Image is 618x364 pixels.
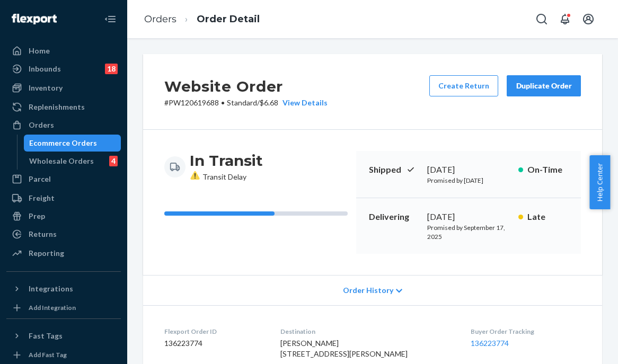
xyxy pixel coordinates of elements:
[221,98,225,107] span: •
[6,79,121,96] a: Inventory
[578,8,599,30] button: Open account menu
[6,327,121,344] button: Fast Tags
[427,176,510,185] p: Promised by [DATE]
[197,13,260,25] a: Order Detail
[6,301,121,314] a: Add Integration
[29,248,64,259] div: Reporting
[12,14,57,24] img: Flexport logo
[6,245,121,262] a: Reporting
[24,153,121,170] a: Wholesale Orders4
[29,350,67,359] div: Add Fast Tag
[551,332,607,359] iframe: Opens a widget where you can chat to one of our agents
[507,75,581,96] button: Duplicate Order
[527,211,568,223] p: Late
[6,280,121,297] button: Integrations
[527,164,568,176] p: On-Time
[29,64,61,74] div: Inbounds
[6,171,121,188] a: Parcel
[369,211,419,223] p: Delivering
[100,8,121,30] button: Close Navigation
[6,117,121,134] a: Orders
[280,327,454,336] dt: Destination
[29,138,97,148] div: Ecommerce Orders
[369,164,419,176] p: Shipped
[429,75,498,96] button: Create Return
[29,229,57,239] div: Returns
[427,211,510,223] div: [DATE]
[109,156,118,166] div: 4
[6,99,121,116] a: Replenishments
[29,283,73,294] div: Integrations
[29,156,94,166] div: Wholesale Orders
[516,81,572,91] div: Duplicate Order
[29,193,55,203] div: Freight
[6,226,121,243] a: Returns
[554,8,576,30] button: Open notifications
[29,102,85,112] div: Replenishments
[343,285,393,296] span: Order History
[164,97,328,108] p: # PW120619688 / $6.68
[190,151,263,170] h3: In Transit
[29,211,45,221] div: Prep
[164,75,328,97] h2: Website Order
[427,164,510,176] div: [DATE]
[29,83,63,93] div: Inventory
[29,46,50,56] div: Home
[29,174,51,184] div: Parcel
[6,190,121,207] a: Freight
[6,208,121,225] a: Prep
[427,223,510,241] p: Promised by September 17, 2025
[471,327,581,336] dt: Buyer Order Tracking
[589,155,610,209] button: Help Center
[164,338,263,349] dd: 136223774
[278,97,328,108] button: View Details
[6,42,121,59] a: Home
[6,60,121,77] a: Inbounds18
[136,4,268,35] ol: breadcrumbs
[29,303,76,312] div: Add Integration
[29,120,54,130] div: Orders
[471,339,509,348] a: 136223774
[29,331,63,341] div: Fast Tags
[6,349,121,361] a: Add Fast Tag
[227,98,257,107] span: Standard
[531,8,552,30] button: Open Search Box
[164,327,263,336] dt: Flexport Order ID
[105,64,118,74] div: 18
[190,172,246,181] span: Transit Delay
[280,339,408,358] span: [PERSON_NAME] [STREET_ADDRESS][PERSON_NAME]
[144,13,176,25] a: Orders
[24,135,121,152] a: Ecommerce Orders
